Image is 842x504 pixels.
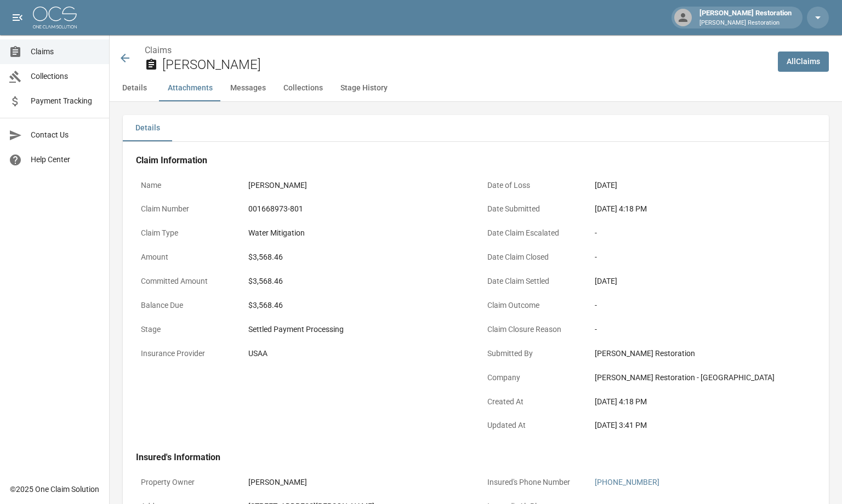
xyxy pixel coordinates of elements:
[136,472,235,493] p: Property Owner
[595,251,811,263] div: -
[136,319,235,340] p: Stage
[248,203,464,215] div: 001668973-801
[248,227,464,239] div: Water Mitigation
[482,295,581,316] p: Claim Outcome
[595,372,811,383] div: [PERSON_NAME] Restoration - [GEOGRAPHIC_DATA]
[482,198,581,220] p: Date Submitted
[695,8,796,27] div: [PERSON_NAME] Restoration
[595,227,811,239] div: -
[136,247,235,268] p: Amount
[123,115,829,141] div: details tabs
[482,271,581,292] p: Date Claim Settled
[482,319,581,340] p: Claim Closure Reason
[248,348,464,359] div: USAA
[7,7,29,28] button: open drawer
[595,478,659,486] a: [PHONE_NUMBER]
[221,75,275,101] button: Messages
[482,247,581,268] p: Date Claim Closed
[595,348,811,359] div: [PERSON_NAME] Restoration
[332,75,396,101] button: Stage History
[31,46,100,58] span: Claims
[136,295,235,316] p: Balance Due
[31,129,100,141] span: Contact Us
[136,343,235,364] p: Insurance Provider
[248,300,464,311] div: $3,568.46
[482,415,581,436] p: Updated At
[136,175,235,196] p: Name
[248,477,464,488] div: [PERSON_NAME]
[31,95,100,107] span: Payment Tracking
[110,75,159,101] button: Details
[162,57,769,73] h2: [PERSON_NAME]
[136,222,235,244] p: Claim Type
[123,115,172,141] button: Details
[248,276,464,287] div: $3,568.46
[110,75,842,101] div: anchor tabs
[248,251,464,263] div: $3,568.46
[136,198,235,220] p: Claim Number
[31,154,100,165] span: Help Center
[595,203,811,215] div: [DATE] 4:18 PM
[145,45,172,55] a: Claims
[482,175,581,196] p: Date of Loss
[482,472,581,493] p: Insured's Phone Number
[33,7,77,28] img: ocs-logo-white-transparent.png
[136,155,816,166] h4: Claim Information
[136,452,816,463] h4: Insured's Information
[10,484,99,495] div: © 2025 One Claim Solution
[275,75,332,101] button: Collections
[31,71,100,82] span: Collections
[248,324,464,335] div: Settled Payment Processing
[136,271,235,292] p: Committed Amount
[482,343,581,364] p: Submitted By
[595,420,811,431] div: [DATE] 3:41 PM
[595,324,811,335] div: -
[595,396,811,408] div: [DATE] 4:18 PM
[159,75,221,101] button: Attachments
[482,391,581,413] p: Created At
[482,222,581,244] p: Date Claim Escalated
[145,44,769,57] nav: breadcrumb
[595,180,811,191] div: [DATE]
[482,367,581,388] p: Company
[699,19,792,28] p: [PERSON_NAME] Restoration
[778,51,829,72] a: AllClaims
[595,276,811,287] div: [DATE]
[595,300,811,311] div: -
[248,180,464,191] div: [PERSON_NAME]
